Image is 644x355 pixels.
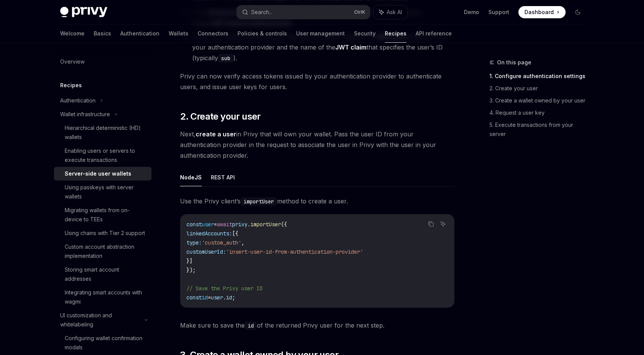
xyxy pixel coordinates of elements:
[202,294,208,301] span: id
[54,331,151,354] a: Configuring wallet confirmation modals
[354,9,365,15] span: Ctrl K
[218,54,233,62] code: sub
[180,320,454,331] span: Make sure to save the of the returned Privy user for the next step.
[187,285,263,292] span: // Save the Privy user ID
[65,146,147,165] div: Enabling users or servers to execute transactions
[211,168,235,186] button: REST API
[202,221,214,228] span: user
[489,82,590,94] a: 2. Create your user
[65,334,147,352] div: Configuring wallet confirmation modals
[54,203,151,226] a: Migrating wallets from on-device to TEEs
[180,196,454,206] span: Use the Privy client’s method to create a user.
[226,248,363,255] span: 'insert-user-id-from-authentication-provider'
[250,221,281,228] span: importUser
[245,321,257,330] code: id
[190,31,454,63] li: Once JWT-based authentication has been enabled, register the endpoint from your authentication pr...
[497,58,531,67] span: On this page
[180,110,261,123] span: 2. Create your user
[211,294,223,301] span: user
[54,121,151,144] a: Hierarchical deterministic (HD) wallets
[335,43,367,51] strong: JWT claim
[296,24,345,43] a: User management
[217,221,232,228] span: await
[187,257,193,264] span: }]
[226,294,232,301] span: id
[464,8,479,16] a: Demo
[416,24,452,43] a: API reference
[54,240,151,263] a: Custom account abstraction implementation
[489,107,590,119] a: 4. Request a user key
[65,169,131,178] div: Server-side user wallets
[281,221,287,228] span: ({
[54,226,151,240] a: Using chains with Tier 2 support
[237,5,370,19] button: Search...CtrlK
[54,263,151,286] a: Storing smart account addresses
[180,71,454,92] span: Privy can now verify access tokens issued by your authentication provider to authenticate users, ...
[387,8,402,16] span: Ask AI
[247,221,250,228] span: .
[208,294,211,301] span: =
[94,24,111,43] a: Basics
[54,144,151,167] a: Enabling users or servers to execute transactions
[518,6,566,18] a: Dashboard
[65,229,145,238] div: Using chains with Tier 2 support
[65,183,147,201] div: Using passkeys with server wallets
[232,221,247,228] span: privy
[238,24,287,43] a: Policies & controls
[232,230,238,237] span: [{
[54,167,151,181] a: Server-side user wallets
[438,219,448,229] button: Ask AI
[251,8,273,17] div: Search...
[426,219,436,229] button: Copy the contents from the code block
[488,8,509,16] a: Support
[187,294,202,301] span: const
[489,70,590,82] a: 1. Configure authentication settings
[572,6,584,18] button: Toggle dark mode
[60,81,82,90] h5: Recipes
[60,110,110,119] div: Wallet infrastructure
[65,242,147,261] div: Custom account abstraction implementation
[187,248,226,255] span: customUserId:
[60,7,107,18] img: dark logo
[374,5,407,19] button: Ask AI
[524,8,554,16] span: Dashboard
[180,168,202,186] button: NodeJS
[196,130,236,138] a: create a user
[187,239,202,246] span: type:
[120,24,159,43] a: Authentication
[169,24,188,43] a: Wallets
[54,181,151,203] a: Using passkeys with server wallets
[60,57,84,66] div: Overview
[202,239,241,246] span: 'custom_auth'
[60,24,84,43] a: Welcome
[54,286,151,309] a: Integrating smart accounts with wagmi
[60,311,140,329] div: UI customization and whitelabeling
[198,24,228,43] a: Connectors
[187,267,196,273] span: });
[223,294,226,301] span: .
[241,197,277,206] code: importUser
[65,123,147,142] div: Hierarchical deterministic (HD) wallets
[232,294,235,301] span: ;
[489,119,590,140] a: 5. Execute transactions from your server
[354,24,376,43] a: Security
[65,206,147,224] div: Migrating wallets from on-device to TEEs
[489,94,590,107] a: 3. Create a wallet owned by your user
[187,230,232,237] span: linkedAccounts:
[60,96,96,105] div: Authentication
[65,288,147,306] div: Integrating smart accounts with wagmi
[241,239,244,246] span: ,
[214,221,217,228] span: =
[385,24,406,43] a: Recipes
[65,265,147,283] div: Storing smart account addresses
[180,129,454,161] span: Next, in Privy that will own your wallet. Pass the user ID from your authentication provider in t...
[187,221,202,228] span: const
[54,55,151,69] a: Overview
